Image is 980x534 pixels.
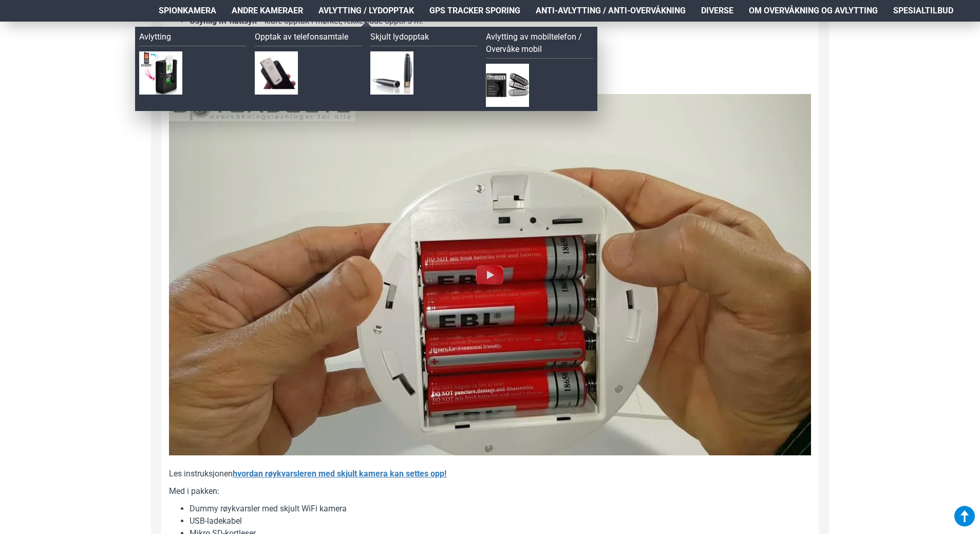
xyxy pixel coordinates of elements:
[370,51,413,95] img: Skjult lydopptak
[429,5,520,17] span: GPS Tracker Sporing
[169,485,811,498] p: Med i pakken:
[370,31,478,46] a: Skjult lydopptak
[893,5,953,17] span: Spesialtilbud
[190,503,811,515] li: Dummy røykvarsler med skjult WiFi kamera
[749,5,878,17] span: Om overvåkning og avlytting
[232,5,303,17] span: Andre kameraer
[29,16,50,25] div: v 4.0.25
[318,5,414,17] span: Avlytting / Lydopptak
[536,5,686,17] span: Anti-avlytting / Anti-overvåkning
[486,31,593,59] a: Avlytting av mobiltelefon / Overvåke mobil
[169,94,811,455] img: thumbnail for youtube videoen til produktpresentasjon på røykvarsler med skjult kamera
[39,61,92,67] div: Domain Overview
[190,515,811,527] li: USB-ladekabel
[102,60,110,68] img: tab_keywords_by_traffic_grey.svg
[255,51,298,95] img: Opptak av telefonsamtale
[27,27,113,35] div: Domain: [DOMAIN_NAME]
[28,60,36,68] img: tab_domain_overview_orange.svg
[233,469,446,478] b: hvordan røykvarsleren med skjult kamera kan settes opp!
[16,27,25,35] img: website_grey.svg
[139,31,247,46] a: Avlytting
[139,51,182,95] img: Avlytting
[16,16,25,25] img: logo_orange.svg
[159,5,216,17] span: Spionkamera
[474,259,506,291] img: Play Video
[486,64,529,107] img: Avlytting av mobiltelefon / Overvåke mobil
[255,31,362,46] a: Opptak av telefonsamtale
[114,61,173,67] div: Keywords by Traffic
[233,468,446,480] a: hvordan røykvarsleren med skjult kamera kan settes opp!
[701,5,733,17] span: Diverse
[169,468,811,480] p: Les instruksjonen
